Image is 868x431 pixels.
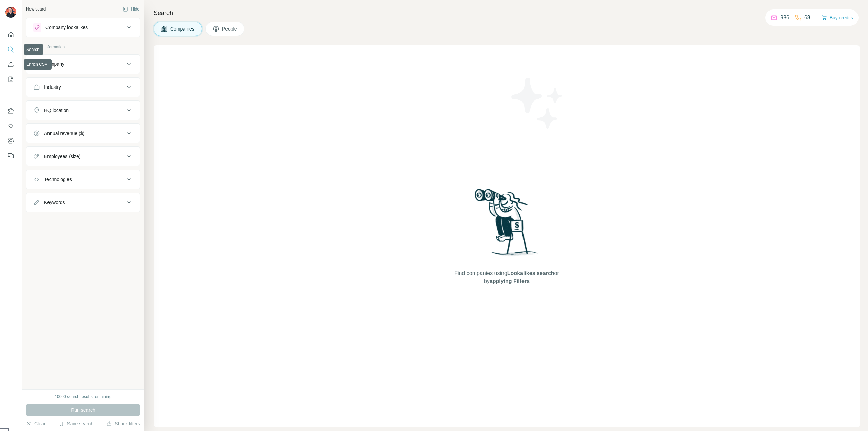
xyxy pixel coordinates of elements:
button: My lists [5,73,16,85]
button: Feedback [5,150,16,162]
button: Technologies [26,171,140,188]
button: HQ location [26,102,140,118]
span: Find companies using or by [452,269,561,286]
button: Share filters [106,420,140,427]
span: Companies [170,25,195,32]
button: Save search [59,420,93,427]
button: Search [5,43,16,56]
h4: Search [154,8,860,18]
button: Clear [26,420,45,427]
img: Avatar [5,7,16,18]
div: Technologies [44,176,72,183]
div: Employees (size) [44,153,80,160]
button: Dashboard [5,135,16,147]
img: Surfe Illustration - Stars [507,73,568,134]
button: Industry [26,79,140,95]
div: Industry [44,84,61,91]
img: Surfe Illustration - Woman searching with binoculars [472,187,542,262]
button: Keywords [26,194,140,211]
p: 986 [780,14,789,22]
button: Enrich CSV [5,58,16,71]
button: Use Surfe on LinkedIn [5,105,16,117]
p: 68 [804,14,810,22]
div: HQ location [44,107,69,114]
div: Company [44,61,64,67]
div: Keywords [44,199,65,206]
button: Hide [118,4,144,14]
button: Company [26,56,140,72]
button: Annual revenue ($) [26,125,140,141]
span: Lookalikes search [507,270,554,276]
button: Quick start [5,28,16,41]
p: Company information [26,44,140,50]
span: applying Filters [490,278,530,284]
button: Employees (size) [26,148,140,164]
div: New search [26,6,47,12]
div: Annual revenue ($) [44,130,84,137]
button: Use Surfe API [5,120,16,132]
div: 10000 search results remaining [55,394,111,400]
button: Buy credits [822,13,853,22]
span: People [222,25,238,32]
button: Company lookalikes [26,19,140,36]
div: Company lookalikes [45,24,88,31]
